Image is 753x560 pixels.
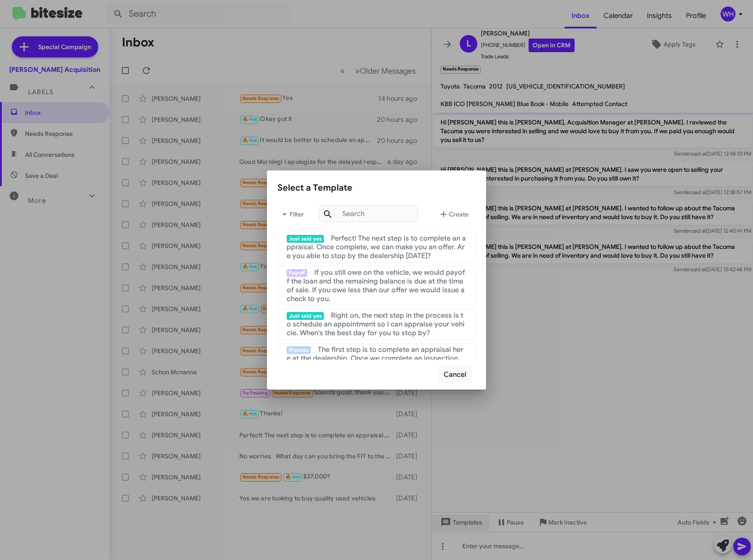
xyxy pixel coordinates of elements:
span: If you still owe on the vehicle, we would payoff the loan and the remaining balance is due at the... [287,268,465,303]
button: Create [431,204,476,225]
span: Just said yes [287,312,324,320]
div: Select a Template [277,181,476,195]
button: Filter [277,204,305,225]
span: Process [287,346,311,354]
span: Just said yes [287,235,324,243]
button: Cancel [438,366,472,383]
span: Create [438,206,469,222]
span: The first step is to complete an appraisal here at the dealership. Once we complete an inspection... [287,345,465,380]
input: Search [319,206,418,222]
span: Payoff [287,269,307,277]
span: Perfect! The next step is to complete an appraisal. Once complete, we can make you an offer. Are ... [287,234,466,260]
span: Filter [277,206,305,222]
span: Right on, the next step in the process is to schedule an appointment so I can appraise your vehic... [287,311,465,337]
